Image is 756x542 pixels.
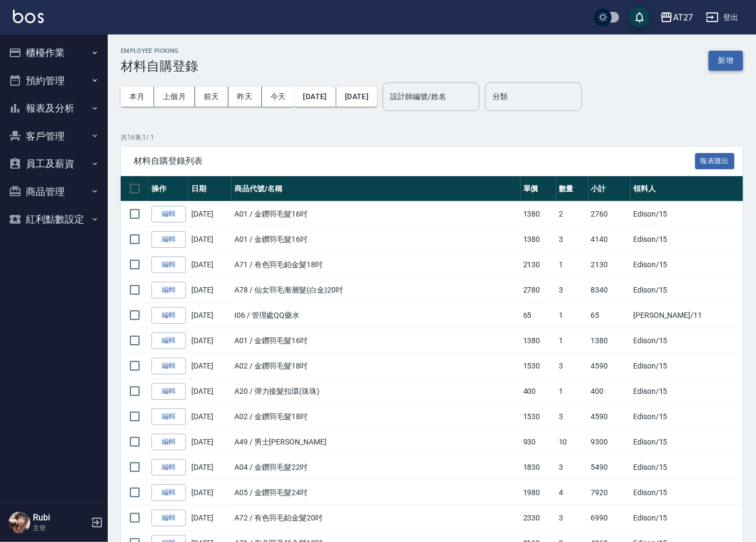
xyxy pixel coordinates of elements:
[189,176,232,201] th: 日期
[195,87,228,107] button: 前天
[189,227,232,252] td: [DATE]
[336,87,377,107] button: [DATE]
[521,404,556,429] td: 1530
[294,87,336,107] button: [DATE]
[556,277,588,303] td: 3
[630,277,748,303] td: Edison /15
[189,303,232,328] td: [DATE]
[232,480,521,505] td: A05 / 金鑽羽毛髮24吋
[521,252,556,277] td: 2130
[695,153,735,170] button: 報表匯出
[630,429,748,455] td: Edison /15
[588,227,631,252] td: 4140
[556,353,588,379] td: 3
[630,252,748,277] td: Edison /15
[189,379,232,404] td: [DATE]
[121,133,743,142] p: 共 16 筆, 1 / 1
[588,379,631,404] td: 400
[232,455,521,480] td: A04 / 金鑽羽毛髮22吋
[630,328,748,353] td: Edison /15
[556,429,588,455] td: 10
[556,505,588,531] td: 3
[4,150,103,178] button: 員工及薪資
[189,455,232,480] td: [DATE]
[695,155,735,165] a: 報表匯出
[189,201,232,227] td: [DATE]
[556,455,588,480] td: 3
[121,47,198,54] h2: Employee Picking
[151,307,186,324] a: 編輯
[521,505,556,531] td: 2330
[4,94,103,122] button: 報表及分析
[656,6,697,29] button: AT27
[154,87,195,107] button: 上個月
[232,201,521,227] td: A01 / 金鑽羽毛髮16吋
[232,328,521,353] td: A01 / 金鑽羽毛髮16吋
[189,505,232,531] td: [DATE]
[134,156,695,166] span: 材料自購登錄列表
[630,379,748,404] td: Edison /15
[588,455,631,480] td: 5490
[232,252,521,277] td: A71 / 有色羽毛鉑金髮18吋
[521,277,556,303] td: 2780
[588,252,631,277] td: 2130
[521,455,556,480] td: 1830
[189,480,232,505] td: [DATE]
[556,404,588,429] td: 3
[556,303,588,328] td: 1
[521,328,556,353] td: 1380
[556,227,588,252] td: 3
[189,277,232,303] td: [DATE]
[262,87,295,107] button: 今天
[189,328,232,353] td: [DATE]
[151,256,186,273] a: 編輯
[702,8,743,27] button: 登出
[9,512,30,533] img: Person
[33,512,88,523] h5: Rubi
[521,303,556,328] td: 65
[4,122,103,150] button: 客戶管理
[630,227,748,252] td: Edison /15
[630,505,748,531] td: Edison /15
[4,67,103,95] button: 預約管理
[630,455,748,480] td: Edison /15
[151,358,186,374] a: 編輯
[630,353,748,379] td: Edison /15
[228,87,262,107] button: 昨天
[232,404,521,429] td: A02 / 金鑽羽毛髮18吋
[556,252,588,277] td: 1
[673,11,693,24] div: AT27
[629,6,650,28] button: save
[556,328,588,353] td: 1
[630,480,748,505] td: Edison /15
[4,39,103,67] button: 櫃檯作業
[121,59,198,74] h3: 材料自購登錄
[521,480,556,505] td: 1980
[232,303,521,328] td: I06 / 管理處QQ藥水
[121,87,154,107] button: 本月
[151,206,186,223] a: 編輯
[630,176,748,201] th: 領料人
[151,459,186,476] a: 編輯
[151,231,186,248] a: 編輯
[232,429,521,455] td: A49 / 男士[PERSON_NAME]
[630,404,748,429] td: Edison /15
[588,505,631,531] td: 6990
[521,176,556,201] th: 單價
[151,332,186,349] a: 編輯
[588,303,631,328] td: 65
[556,176,588,201] th: 數量
[232,277,521,303] td: A78 / 仙女羽毛漸層髮(白金)20吋
[556,379,588,404] td: 1
[189,429,232,455] td: [DATE]
[151,383,186,400] a: 編輯
[588,404,631,429] td: 4590
[232,379,521,404] td: A20 / 彈力接髮扣環(珠珠)
[521,379,556,404] td: 400
[588,480,631,505] td: 7920
[630,201,748,227] td: Edison /15
[521,429,556,455] td: 930
[151,282,186,298] a: 編輯
[232,353,521,379] td: A02 / 金鑽羽毛髮18吋
[151,484,186,501] a: 編輯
